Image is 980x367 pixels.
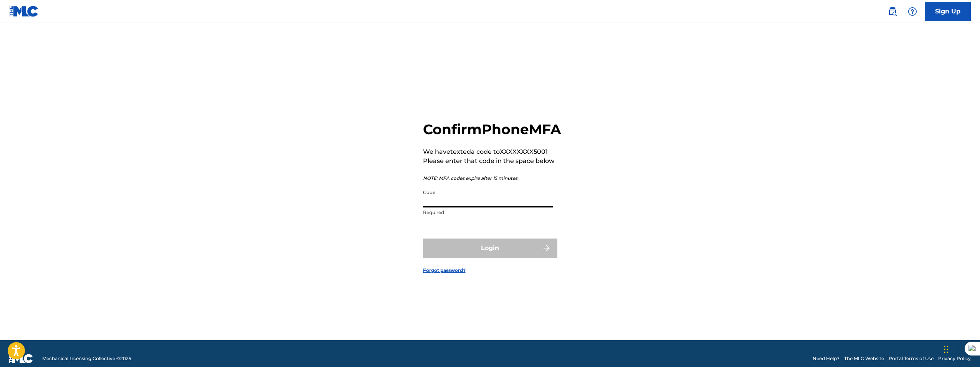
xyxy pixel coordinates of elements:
a: The MLC Website [844,355,884,362]
div: Drag [944,338,949,361]
img: search [888,7,897,16]
a: Portal Terms of Use [889,355,934,362]
a: Need Help? [813,355,840,362]
a: Sign Up [925,2,971,21]
a: Forgot password? [423,267,466,274]
iframe: Chat Widget [942,330,980,367]
div: Help [905,4,920,19]
p: Required [423,209,553,216]
img: help [908,7,917,16]
p: Please enter that code in the space below [423,156,561,166]
p: NOTE: MFA codes expire after 15 minutes [423,175,561,182]
img: logo [9,354,33,363]
p: We have texted a code to XXXXXXXX5001 [423,147,561,156]
img: MLC Logo [9,6,39,17]
a: Privacy Policy [938,355,971,362]
a: Public Search [885,4,900,19]
span: Mechanical Licensing Collective © 2025 [42,355,131,362]
h2: Confirm Phone MFA [423,121,561,138]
